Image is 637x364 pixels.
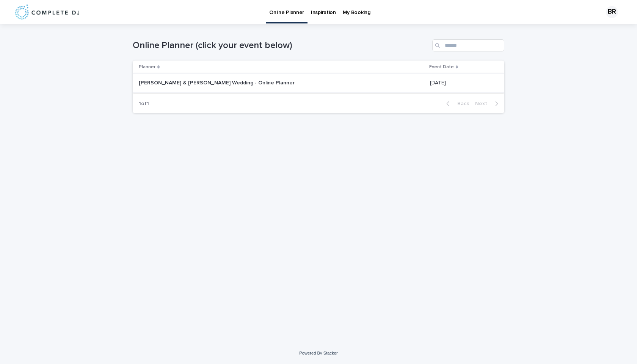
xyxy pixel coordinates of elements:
p: Planner [139,63,155,71]
img: 8nP3zCmvR2aWrOmylPw8 [15,5,79,20]
p: 1 of 1 [133,95,155,113]
button: Next [472,100,504,107]
input: Search [432,39,504,51]
span: Back [453,101,469,106]
div: BR [606,6,618,18]
h1: Online Planner (click your event below) [133,40,429,51]
p: [PERSON_NAME] & [PERSON_NAME] Wedding - Online Planner [139,78,296,86]
tr: [PERSON_NAME] & [PERSON_NAME] Wedding - Online Planner[PERSON_NAME] & [PERSON_NAME] Wedding - Onl... [133,74,504,93]
span: Next [475,101,492,106]
p: [DATE] [430,78,447,86]
button: Back [440,100,472,107]
p: Event Date [429,63,454,71]
a: Powered By Stacker [299,351,337,355]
